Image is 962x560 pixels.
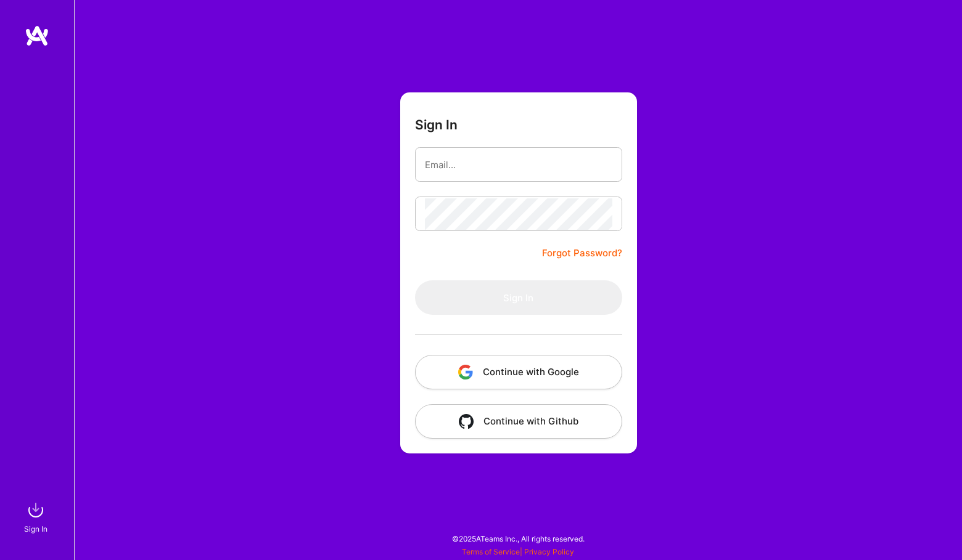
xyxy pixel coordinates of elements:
[462,547,574,556] span: |
[26,498,48,535] a: sign inSign In
[415,280,622,315] button: Sign In
[415,404,622,439] button: Continue with Github
[23,498,48,522] img: sign in
[24,522,47,535] div: Sign In
[524,547,574,556] a: Privacy Policy
[415,117,458,132] h3: Sign In
[542,246,622,261] a: Forgot Password?
[415,355,622,389] button: Continue with Google
[462,547,520,556] a: Terms of Service
[458,365,473,379] img: icon
[459,414,474,429] img: icon
[25,25,49,47] img: logo
[425,149,612,181] input: Email...
[74,523,962,554] div: © 2025 ATeams Inc., All rights reserved.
